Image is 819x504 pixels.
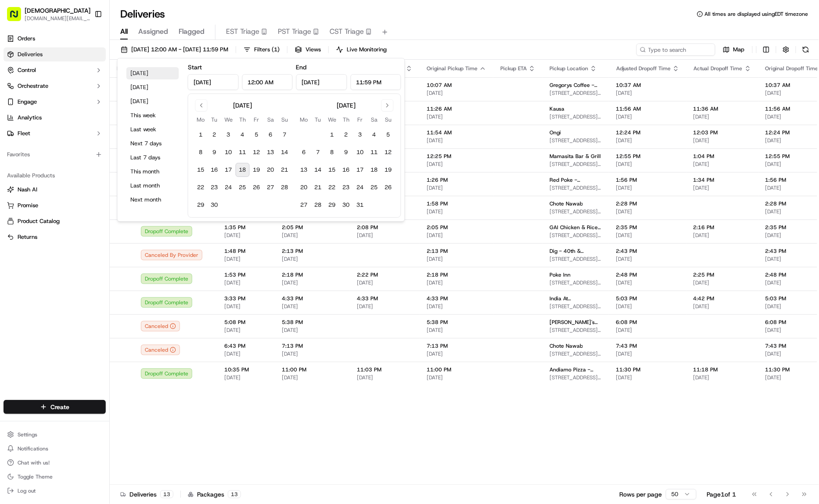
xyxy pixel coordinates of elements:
[550,90,602,97] span: [STREET_ADDRESS][US_STATE]
[224,256,268,263] span: [DATE]
[357,279,413,286] span: [DATE]
[381,128,395,142] button: 5
[18,114,42,122] span: Analytics
[282,295,343,302] span: 4:33 PM
[357,271,413,278] span: 2:22 PM
[194,163,208,177] button: 15
[330,26,364,37] span: CST Triage
[297,145,311,159] button: 6
[550,279,602,286] span: [STREET_ADDRESS][US_STATE]
[4,95,106,109] button: Engage
[311,115,325,124] th: Tuesday
[7,233,102,241] a: Returns
[693,113,751,120] span: [DATE]
[693,295,751,302] span: 4:42 PM
[616,256,679,263] span: [DATE]
[616,200,679,207] span: 2:28 PM
[550,271,571,278] span: Poke Inn
[18,186,37,194] span: Nash AI
[126,123,179,136] button: Last week
[9,84,25,100] img: 1736555255976-a54dd68f-1ca7-489b-9aae-adbdc363a1c4
[4,457,106,469] button: Chat with us!
[222,145,236,159] button: 10
[208,180,222,194] button: 23
[236,180,250,194] button: 25
[4,443,106,455] button: Notifications
[357,303,413,310] span: [DATE]
[427,65,478,72] span: Original Pickup Time
[427,184,486,191] span: [DATE]
[693,105,751,112] span: 11:36 AM
[616,208,679,215] span: [DATE]
[339,180,353,194] button: 23
[282,224,343,231] span: 2:05 PM
[550,200,583,207] span: Chote Nawab
[18,50,43,58] span: Deliveries
[616,248,679,255] span: 2:43 PM
[353,198,367,212] button: 31
[18,217,60,225] span: Product Catalog
[693,232,751,239] span: [DATE]
[4,183,106,197] button: Nash AI
[337,101,356,110] div: [DATE]
[616,153,679,160] span: 12:55 PM
[765,65,819,72] span: Original Dropoff Time
[4,63,106,77] button: Control
[339,115,353,124] th: Thursday
[427,82,486,89] span: 10:07 AM
[74,129,81,136] div: 💻
[325,198,339,212] button: 29
[25,6,90,15] button: [DEMOGRAPHIC_DATA]
[427,153,486,160] span: 12:25 PM
[7,217,102,225] a: Product Catalog
[250,163,264,177] button: 19
[278,26,311,37] span: PST Triage
[353,180,367,194] button: 24
[264,163,278,177] button: 20
[427,105,486,112] span: 11:26 AM
[18,130,30,137] span: Fleet
[264,145,278,159] button: 13
[141,345,180,355] button: Canceled
[550,232,602,239] span: [STREET_ADDRESS][US_STATE]
[18,473,53,480] span: Toggle Theme
[282,271,343,278] span: 2:18 PM
[693,153,751,160] span: 1:04 PM
[120,7,165,21] h1: Deliveries
[616,105,679,112] span: 11:56 AM
[208,128,222,142] button: 2
[339,163,353,177] button: 16
[353,128,367,142] button: 3
[4,126,106,140] button: Fleet
[18,35,35,43] span: Orders
[224,248,268,255] span: 1:48 PM
[550,224,602,231] span: GAI Chicken & Rice - [GEOGRAPHIC_DATA]
[4,214,106,228] button: Product Catalog
[616,82,679,89] span: 10:37 AM
[18,98,37,106] span: Engage
[4,4,91,25] button: [DEMOGRAPHIC_DATA][DOMAIN_NAME][EMAIL_ADDRESS][DOMAIN_NAME]
[254,46,280,54] span: Filters
[50,403,69,411] span: Create
[427,248,486,255] span: 2:13 PM
[282,232,343,239] span: [DATE]
[149,87,160,97] button: Start new chat
[194,145,208,159] button: 8
[25,15,90,22] span: [DOMAIN_NAME][EMAIL_ADDRESS][DOMAIN_NAME]
[4,230,106,244] button: Returns
[616,224,679,231] span: 2:35 PM
[278,180,292,194] button: 28
[18,202,38,209] span: Promise
[188,63,202,71] label: Start
[616,176,679,184] span: 1:56 PM
[550,161,602,168] span: [STREET_ADDRESS][US_STATE]
[240,43,284,56] button: Filters(1)
[693,65,743,72] span: Actual Dropoff Time
[18,487,36,494] span: Log out
[550,65,588,72] span: Pickup Location
[357,224,413,231] span: 2:08 PM
[278,163,292,177] button: 21
[427,90,486,97] span: [DATE]
[325,128,339,142] button: 1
